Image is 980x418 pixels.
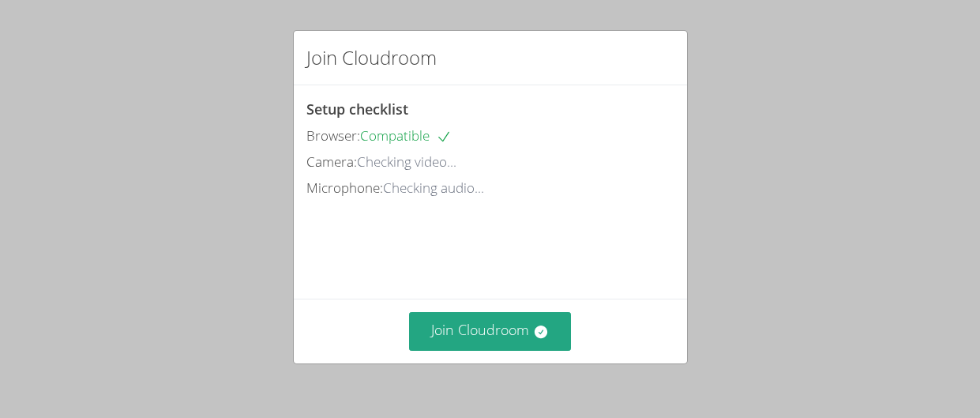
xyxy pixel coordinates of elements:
span: Checking audio... [383,179,484,197]
span: Camera: [306,153,357,171]
span: Setup checklist [306,100,408,119]
button: Join Cloudroom [409,312,571,351]
h2: Join Cloudroom [306,43,437,72]
span: Browser: [306,126,360,145]
span: Checking video... [357,153,456,171]
span: Compatible [360,126,452,145]
span: Microphone: [306,179,383,197]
